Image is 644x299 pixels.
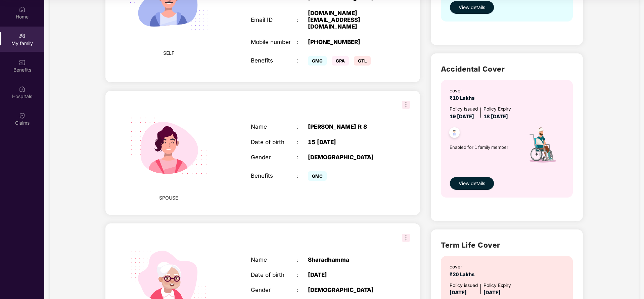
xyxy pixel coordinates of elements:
[251,39,296,45] div: Mobile number
[354,56,371,66] span: GTL
[441,240,573,251] h2: Term Life Cover
[308,271,388,278] div: [DATE]
[251,57,296,64] div: Benefits
[484,290,501,296] span: [DATE]
[484,114,508,120] span: 18 [DATE]
[308,39,388,45] div: [PHONE_NUMBER]
[450,95,477,101] span: ₹10 Lakhs
[450,177,494,190] button: View details
[450,144,517,151] span: Enabled for 1 family member
[332,56,349,66] span: GPA
[251,172,296,179] div: Benefits
[450,282,478,289] div: Policy issued
[251,154,296,161] div: Gender
[296,123,308,130] div: :
[517,121,566,173] img: icon
[296,139,308,145] div: :
[459,4,485,11] span: View details
[296,271,308,278] div: :
[308,139,388,145] div: 15 [DATE]
[450,263,477,271] div: cover
[450,1,494,14] button: View details
[296,287,308,293] div: :
[19,86,26,92] img: svg+xml;base64,PHN2ZyBpZD0iSG9zcGl0YWxzIiB4bWxucz0iaHR0cDovL3d3dy53My5vcmcvMjAwMC9zdmciIHdpZHRoPS...
[308,154,388,161] div: [DEMOGRAPHIC_DATA]
[120,97,217,194] img: svg+xml;base64,PHN2ZyB4bWxucz0iaHR0cDovL3d3dy53My5vcmcvMjAwMC9zdmciIHdpZHRoPSIyMjQiIGhlaWdodD0iMT...
[450,105,478,113] div: Policy issued
[450,271,477,277] span: ₹20 Lakhs
[296,154,308,161] div: :
[159,194,178,202] span: SPOUSE
[19,59,26,66] img: svg+xml;base64,PHN2ZyBpZD0iQmVuZWZpdHMiIHhtbG5zPSJodHRwOi8vd3d3LnczLm9yZy8yMDAwL3N2ZyIgd2lkdGg9Ij...
[251,16,296,23] div: Email ID
[450,290,467,296] span: [DATE]
[251,123,296,130] div: Name
[296,256,308,263] div: :
[450,114,474,120] span: 19 [DATE]
[19,112,26,119] img: svg+xml;base64,PHN2ZyBpZD0iQ2xhaW0iIHhtbG5zPSJodHRwOi8vd3d3LnczLm9yZy8yMDAwL3N2ZyIgd2lkdGg9IjIwIi...
[296,57,308,64] div: :
[251,256,296,263] div: Name
[308,123,388,130] div: [PERSON_NAME] R S
[308,287,388,293] div: [DEMOGRAPHIC_DATA]
[308,256,388,263] div: Sharadhamma
[308,10,388,30] div: [DOMAIN_NAME][EMAIL_ADDRESS][DOMAIN_NAME]
[19,33,26,39] img: svg+xml;base64,PHN2ZyB3aWR0aD0iMjAiIGhlaWdodD0iMjAiIHZpZXdCb3g9IjAgMCAyMCAyMCIgZmlsbD0ibm9uZSIgeG...
[251,139,296,145] div: Date of birth
[296,16,308,23] div: :
[450,87,477,95] div: cover
[163,49,174,57] span: SELF
[308,171,327,181] span: GMC
[402,101,410,109] img: svg+xml;base64,PHN2ZyB3aWR0aD0iMzIiIGhlaWdodD0iMzIiIHZpZXdCb3g9IjAgMCAzMiAzMiIgZmlsbD0ibm9uZSIgeG...
[251,271,296,278] div: Date of birth
[441,63,573,75] h2: Accidental Cover
[308,56,327,66] span: GMC
[446,125,463,142] img: svg+xml;base64,PHN2ZyB4bWxucz0iaHR0cDovL3d3dy53My5vcmcvMjAwMC9zdmciIHdpZHRoPSI0OC45NDMiIGhlaWdodD...
[484,105,511,113] div: Policy Expiry
[402,234,410,242] img: svg+xml;base64,PHN2ZyB3aWR0aD0iMzIiIGhlaWdodD0iMzIiIHZpZXdCb3g9IjAgMCAzMiAzMiIgZmlsbD0ibm9uZSIgeG...
[459,180,485,187] span: View details
[296,39,308,45] div: :
[484,282,511,289] div: Policy Expiry
[296,172,308,179] div: :
[251,287,296,293] div: Gender
[19,6,26,13] img: svg+xml;base64,PHN2ZyBpZD0iSG9tZSIgeG1sbnM9Imh0dHA6Ly93d3cudzMub3JnLzIwMDAvc3ZnIiB3aWR0aD0iMjAiIG...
